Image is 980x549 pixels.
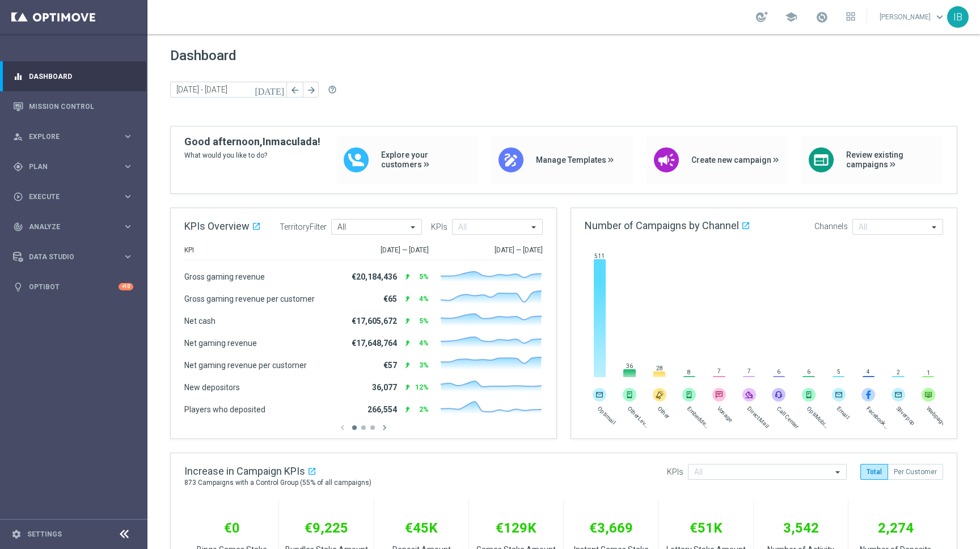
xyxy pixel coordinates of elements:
span: Data Studio [29,254,122,260]
button: track_changes Analyze keyboard_arrow_right [12,222,134,231]
span: Analyze [29,223,122,230]
span: keyboard_arrow_down [933,11,946,23]
a: Optibot [29,272,119,302]
button: gps_fixed Plan keyboard_arrow_right [12,162,134,171]
i: keyboard_arrow_right [122,251,133,262]
i: keyboard_arrow_right [122,191,133,202]
div: IB [947,6,969,28]
i: lightbulb [13,282,23,292]
div: +10 [119,283,133,290]
button: Data Studio keyboard_arrow_right [12,252,134,261]
i: keyboard_arrow_right [122,161,133,172]
i: equalizer [13,71,23,82]
i: track_changes [13,222,23,232]
button: person_search Explore keyboard_arrow_right [12,132,134,141]
i: keyboard_arrow_right [122,131,133,142]
a: Mission Control [29,91,133,121]
button: equalizer Dashboard [12,72,134,81]
span: Execute [29,193,122,200]
button: Mission Control [12,102,134,111]
button: play_circle_outline Execute keyboard_arrow_right [12,192,134,201]
i: settings [11,529,22,539]
i: play_circle_outline [13,192,23,202]
span: Explore [29,133,122,140]
div: Optibot [13,272,133,302]
div: Plan [13,162,122,172]
i: person_search [13,132,23,142]
div: Data Studio [13,252,122,262]
i: gps_fixed [13,162,23,172]
div: Analyze [13,222,122,232]
span: Plan [29,163,122,170]
i: keyboard_arrow_right [122,221,133,232]
div: Mission Control [13,91,133,121]
a: Dashboard [29,61,133,91]
button: lightbulb Optibot +10 [12,282,134,292]
span: school [785,11,797,23]
div: Explore [13,132,122,142]
a: Settings [27,531,62,538]
a: [PERSON_NAME]keyboard_arrow_down [878,9,947,26]
div: Execute [13,192,122,202]
div: Dashboard [13,61,133,91]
